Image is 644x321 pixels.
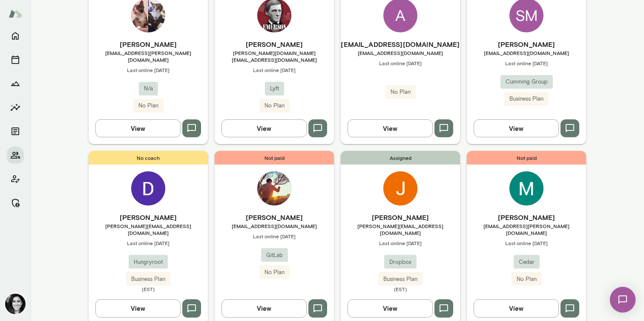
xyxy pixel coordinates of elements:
[7,171,24,188] button: Client app
[467,39,586,49] h6: [PERSON_NAME]
[341,240,460,246] span: Last online [DATE]
[95,119,181,137] button: View
[7,99,24,116] button: Insights
[467,240,586,246] span: Last online [DATE]
[126,275,170,283] span: Business Plan
[7,51,24,68] button: Sessions
[383,171,417,205] img: Joanie Martinez
[9,6,22,22] img: Mento
[341,286,460,292] span: (EST)
[509,171,543,205] img: Meredith Sangster
[89,39,208,49] h6: [PERSON_NAME]
[474,299,559,317] button: View
[259,268,290,277] span: No Plan
[221,119,307,137] button: View
[89,212,208,223] h6: [PERSON_NAME]
[467,60,586,67] span: Last online [DATE]
[95,299,181,317] button: View
[385,88,416,96] span: No Plan
[5,294,26,314] img: Jamie Albers
[384,258,417,266] span: Dropbox
[341,39,460,49] h6: [EMAIL_ADDRESS][DOMAIN_NAME]
[7,123,24,140] button: Documents
[215,39,334,49] h6: [PERSON_NAME]
[7,147,24,164] button: Members
[89,286,208,292] span: (EST)
[341,151,460,165] span: Assigned
[378,275,423,283] span: Business Plan
[348,299,433,317] button: View
[7,27,24,44] button: Home
[467,49,586,56] span: [EMAIL_ADDRESS][DOMAIN_NAME]
[89,223,208,236] span: [PERSON_NAME][EMAIL_ADDRESS][DOMAIN_NAME]
[7,75,24,92] button: Growth Plan
[215,233,334,240] span: Last online [DATE]
[7,194,24,211] button: Manage
[265,84,284,93] span: Lyft
[348,119,433,137] button: View
[341,212,460,223] h6: [PERSON_NAME]
[257,171,291,205] img: Jeff Park
[89,67,208,73] span: Last online [DATE]
[215,49,334,63] span: [PERSON_NAME][DOMAIN_NAME][EMAIL_ADDRESS][DOMAIN_NAME]
[467,151,586,165] span: Not paid
[341,223,460,236] span: [PERSON_NAME][EMAIL_ADDRESS][DOMAIN_NAME]
[500,78,553,86] span: Cumming Group
[341,49,460,56] span: [EMAIL_ADDRESS][DOMAIN_NAME]
[139,84,158,93] span: N/a
[467,212,586,223] h6: [PERSON_NAME]
[467,223,586,236] span: [EMAIL_ADDRESS][PERSON_NAME][DOMAIN_NAME]
[133,101,164,110] span: No Plan
[215,151,334,165] span: Not paid
[89,49,208,63] span: [EMAIL_ADDRESS][PERSON_NAME][DOMAIN_NAME]
[474,119,559,137] button: View
[89,240,208,246] span: Last online [DATE]
[259,101,290,110] span: No Plan
[504,95,549,103] span: Business Plan
[215,223,334,229] span: [EMAIL_ADDRESS][DOMAIN_NAME]
[514,258,540,266] span: Cedar
[221,299,307,317] button: View
[512,275,542,283] span: No Plan
[131,171,165,205] img: Dwayne Searwar
[261,251,288,260] span: GitLab
[215,212,334,223] h6: [PERSON_NAME]
[129,258,168,266] span: Hungryroot
[341,60,460,67] span: Last online [DATE]
[215,67,334,73] span: Last online [DATE]
[89,151,208,165] span: No coach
